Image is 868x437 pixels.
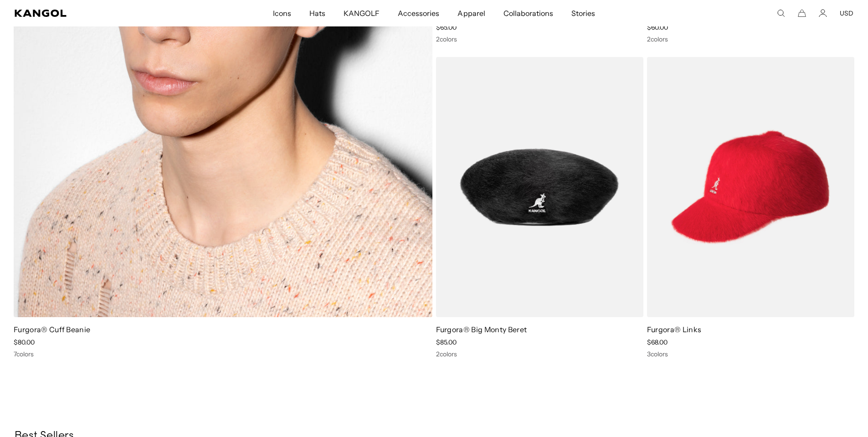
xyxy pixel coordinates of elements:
img: Furgora® Big Monty Beret [436,57,643,318]
button: Cart [798,9,806,17]
div: 2 colors [436,35,643,43]
span: $65.00 [436,23,457,31]
button: USD [840,9,853,17]
a: Account [819,9,827,17]
div: 2 colors [436,350,643,358]
div: 2 colors [647,35,854,43]
summary: Search here [777,9,785,17]
a: Kangol [15,10,180,17]
span: $85.00 [436,338,457,346]
span: $68.00 [647,338,668,346]
div: 3 colors [647,350,854,358]
span: $80.00 [14,338,35,346]
img: Furgora® Links [647,57,854,318]
span: $60.00 [647,23,668,31]
a: Furgora® Big Monty Beret [436,325,527,334]
div: 7 colors [14,350,432,358]
a: Furgora® Cuff Beanie [14,325,90,334]
a: Furgora® Links [647,325,701,334]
